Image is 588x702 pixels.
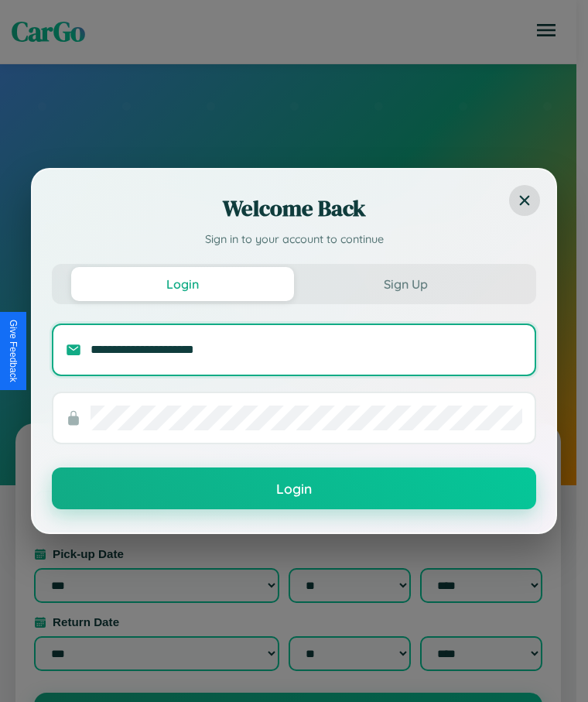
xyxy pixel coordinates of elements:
[52,193,536,224] h2: Welcome Back
[52,231,536,248] p: Sign in to your account to continue
[294,267,517,301] button: Sign Up
[8,320,19,382] div: Give Feedback
[71,267,294,301] button: Login
[52,467,536,509] button: Login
